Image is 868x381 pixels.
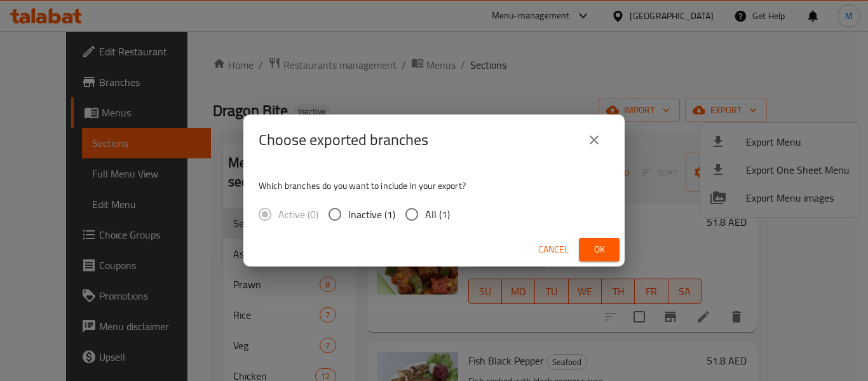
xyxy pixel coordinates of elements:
[348,207,395,222] span: Inactive (1)
[533,238,574,261] button: Cancel
[259,179,609,192] p: Which branches do you want to include in your export?
[579,125,609,155] button: close
[259,130,428,150] h2: Choose exported branches
[589,242,609,258] span: Ok
[425,207,450,222] span: All (1)
[538,242,569,258] span: Cancel
[278,207,318,222] span: Active (0)
[579,238,620,261] button: Ok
